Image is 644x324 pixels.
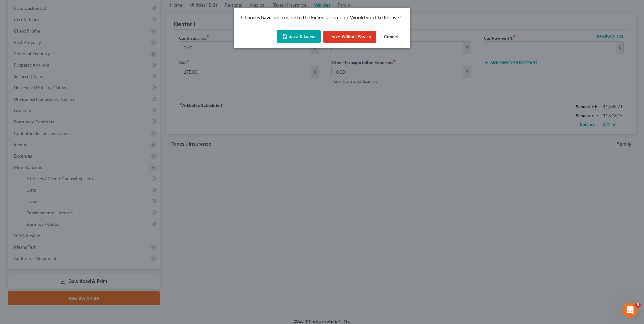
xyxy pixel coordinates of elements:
button: Cancel [379,31,403,43]
p: Changes have been made to the Expenses section. Would you like to save? [241,14,403,21]
button: Save & Leave [277,30,321,43]
button: Leave without Saving [323,31,376,43]
iframe: Intercom live chat [623,303,638,318]
span: 3 [635,303,641,308]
